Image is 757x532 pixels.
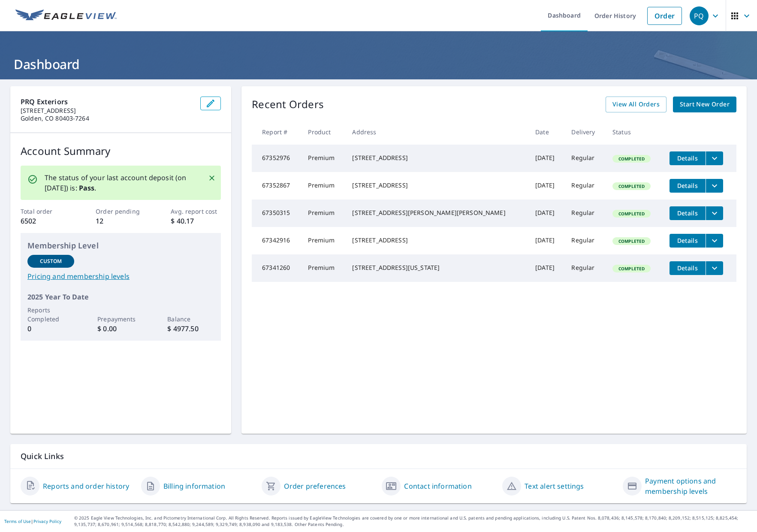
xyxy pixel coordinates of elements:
button: filesDropdownBtn-67352976 [706,151,723,165]
a: Billing information [163,481,225,491]
p: Total order [21,207,71,216]
h1: Dashboard [10,55,747,73]
div: [STREET_ADDRESS] [352,154,522,162]
td: 67341260 [252,254,301,282]
button: detailsBtn-67341260 [670,261,706,275]
img: EV Logo [15,9,117,22]
a: Order preferences [284,481,346,491]
span: Completed [613,266,650,272]
p: [STREET_ADDRESS] [21,107,193,115]
th: Report # [252,119,301,145]
p: The status of your last account deposit (on [DATE]) is: . [45,172,198,193]
a: Start New Order [673,97,736,112]
div: [STREET_ADDRESS][PERSON_NAME][PERSON_NAME] [352,209,522,217]
td: Regular [564,145,606,172]
span: Details [675,154,700,162]
p: Membership Level [27,240,214,251]
p: | [4,519,61,524]
td: Premium [301,172,345,199]
td: Premium [301,227,345,254]
p: $ 40.17 [171,216,221,226]
td: Premium [301,145,345,172]
td: [DATE] [528,254,564,282]
td: 67352976 [252,145,301,172]
td: Regular [564,199,606,227]
p: Recent Orders [252,97,324,112]
a: Order [647,7,682,25]
p: 0 [27,323,74,334]
p: Order pending [96,207,146,216]
th: Delivery [564,119,606,145]
td: Regular [564,172,606,199]
span: Completed [613,238,650,244]
td: [DATE] [528,227,564,254]
td: 67342916 [252,227,301,254]
p: PRQ Exteriors [21,97,193,107]
th: Date [528,119,564,145]
button: detailsBtn-67342916 [670,234,706,248]
p: Balance [167,314,214,323]
div: PQ [690,6,709,25]
td: Regular [564,227,606,254]
span: Details [675,236,700,245]
a: Payment options and membership levels [645,476,736,496]
td: [DATE] [528,172,564,199]
td: 67352867 [252,172,301,199]
button: detailsBtn-67352867 [670,179,706,193]
span: View All Orders [612,99,660,110]
p: Golden, CO 80403-7264 [21,115,193,122]
span: Details [675,181,700,190]
span: Completed [613,183,650,189]
button: detailsBtn-67350315 [670,206,706,220]
p: 2025 Year To Date [27,292,214,302]
p: Avg. report cost [171,207,221,216]
p: $ 0.00 [97,323,144,334]
div: [STREET_ADDRESS] [352,181,522,190]
div: [STREET_ADDRESS] [352,236,522,245]
button: filesDropdownBtn-67341260 [706,261,723,275]
button: detailsBtn-67352976 [670,151,706,165]
a: Text alert settings [525,481,584,491]
th: Address [345,119,528,145]
b: Pass [79,183,95,193]
p: 6502 [21,216,71,226]
p: Custom [40,257,62,265]
span: Details [675,264,700,272]
button: filesDropdownBtn-67350315 [706,206,723,220]
a: Reports and order history [43,481,129,491]
a: Privacy Policy [33,518,61,524]
p: 12 [96,216,146,226]
div: [STREET_ADDRESS][US_STATE] [352,263,522,272]
button: filesDropdownBtn-67342916 [706,234,723,248]
td: Premium [301,254,345,282]
span: Details [675,209,700,217]
p: Account Summary [21,143,221,159]
span: Completed [613,156,650,162]
p: Prepayments [97,314,144,323]
span: Start New Order [680,99,730,110]
td: Premium [301,199,345,227]
p: $ 4977.50 [167,323,214,334]
button: filesDropdownBtn-67352867 [706,179,723,193]
td: 67350315 [252,199,301,227]
th: Status [606,119,663,145]
td: Regular [564,254,606,282]
td: [DATE] [528,145,564,172]
a: Contact information [404,481,471,491]
button: Close [206,172,217,184]
th: Product [301,119,345,145]
p: Reports Completed [27,305,74,323]
td: [DATE] [528,199,564,227]
p: © 2025 Eagle View Technologies, Inc. and Pictometry International Corp. All Rights Reserved. Repo... [74,515,753,528]
a: Pricing and membership levels [27,271,214,281]
a: View All Orders [606,97,667,112]
span: Completed [613,211,650,217]
p: Quick Links [21,451,736,462]
a: Terms of Use [4,518,31,524]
